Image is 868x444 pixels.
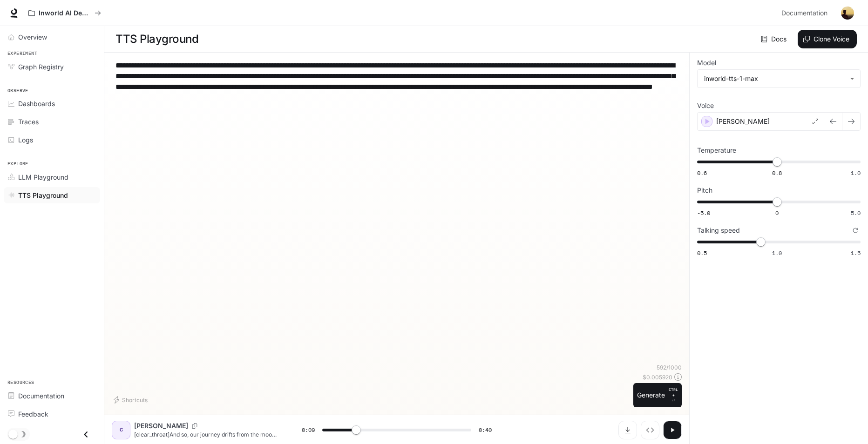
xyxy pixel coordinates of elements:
p: Voice [697,102,714,109]
span: TTS Playground [18,190,68,200]
button: Clone Voice [798,30,857,48]
a: Feedback [4,406,100,422]
img: User avatar [841,7,854,20]
span: Documentation [18,391,64,401]
span: 1.5 [851,249,861,257]
a: Traces [4,114,100,130]
span: 0.6 [697,169,707,177]
button: Copy Voice ID [188,423,201,429]
button: All workspaces [24,4,105,22]
span: Traces [18,117,39,127]
p: [PERSON_NAME] [134,421,188,431]
p: $ 0.005920 [643,373,672,381]
span: Dashboards [18,99,55,108]
button: Reset to default [850,225,861,235]
h1: TTS Playground [115,30,198,48]
p: Pitch [697,187,712,194]
span: Dark mode toggle [8,429,18,439]
div: C [114,423,129,437]
span: Overview [18,32,47,42]
a: Dashboards [4,95,100,112]
a: Graph Registry [4,59,100,75]
a: Logs [4,132,100,148]
p: CTRL + [669,387,678,398]
button: Download audio [618,421,637,439]
p: [clear_throat]And so, our journey drifts from the moon-talking Pharaoh to [PERSON_NAME]’s palace ... [134,431,279,438]
button: Shortcuts [112,392,151,407]
button: Close drawer [75,425,96,444]
span: 0:09 [302,425,315,435]
span: LLM Playground [18,172,68,182]
a: Docs [759,30,790,48]
p: 592 / 1000 [657,363,682,371]
span: 0.5 [697,249,707,257]
a: LLM Playground [4,169,100,185]
span: 0 [775,209,779,217]
a: Documentation [4,388,100,404]
button: User avatar [838,4,857,22]
span: 1.0 [851,169,861,177]
span: Graph Registry [18,62,64,72]
a: Overview [4,29,100,45]
span: Feedback [18,409,48,419]
span: -5.0 [697,209,710,217]
button: GenerateCTRL +⏎ [633,383,682,407]
p: Talking speed [697,227,740,234]
a: Documentation [778,4,834,22]
div: inworld-tts-1-max [704,74,845,83]
p: Model [697,60,716,66]
span: Documentation [781,7,827,19]
span: 0:40 [479,425,492,435]
p: Temperature [697,147,736,154]
span: 1.0 [772,249,782,257]
span: Logs [18,135,33,145]
button: Inspect [641,421,659,439]
span: 0.8 [772,169,782,177]
span: 5.0 [851,209,861,217]
p: [PERSON_NAME] [716,117,770,126]
a: TTS Playground [4,187,100,203]
p: ⏎ [669,387,678,404]
p: Inworld AI Demos [39,9,91,17]
div: inworld-tts-1-max [698,70,860,87]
